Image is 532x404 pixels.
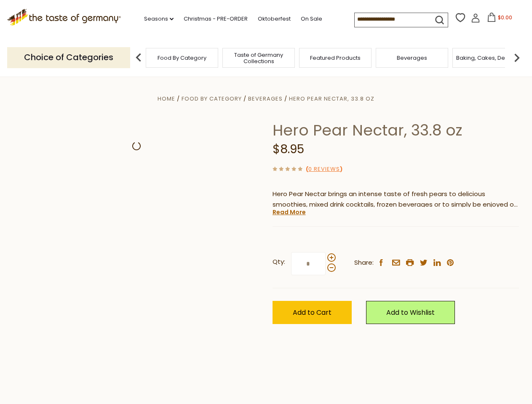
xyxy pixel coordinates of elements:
[184,14,248,24] a: Christmas - PRE-ORDER
[258,14,291,24] a: Oktoberfest
[289,95,374,103] a: Hero Pear Nectar, 33.8 oz
[273,141,304,157] span: $8.95
[366,301,455,324] a: Add to Wishlist
[7,47,130,68] p: Choice of Categories
[225,52,292,64] a: Taste of Germany Collections
[144,14,174,24] a: Seasons
[310,55,361,61] a: Featured Products
[482,13,518,25] button: $0.00
[273,121,519,140] h1: Hero Pear Nectar, 33.8 oz
[498,14,512,21] span: $0.00
[273,257,285,267] strong: Qty:
[397,55,427,61] a: Beverages
[182,95,242,103] a: Food By Category
[301,14,322,24] a: On Sale
[248,95,283,103] a: Beverages
[456,55,521,61] a: Baking, Cakes, Desserts
[158,55,206,61] a: Food By Category
[273,301,352,324] button: Add to Cart
[354,258,374,268] span: Share:
[308,165,340,174] a: 0 Reviews
[158,95,175,103] a: Home
[273,189,519,210] p: Hero Pear Nectar brings an intense taste of fresh pears to delicious smoothies, mixed drink cockt...
[130,49,147,66] img: previous arrow
[293,308,331,317] span: Add to Cart
[306,165,342,173] span: ( )
[291,252,326,275] input: Qty:
[508,49,525,66] img: next arrow
[273,208,306,216] a: Read More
